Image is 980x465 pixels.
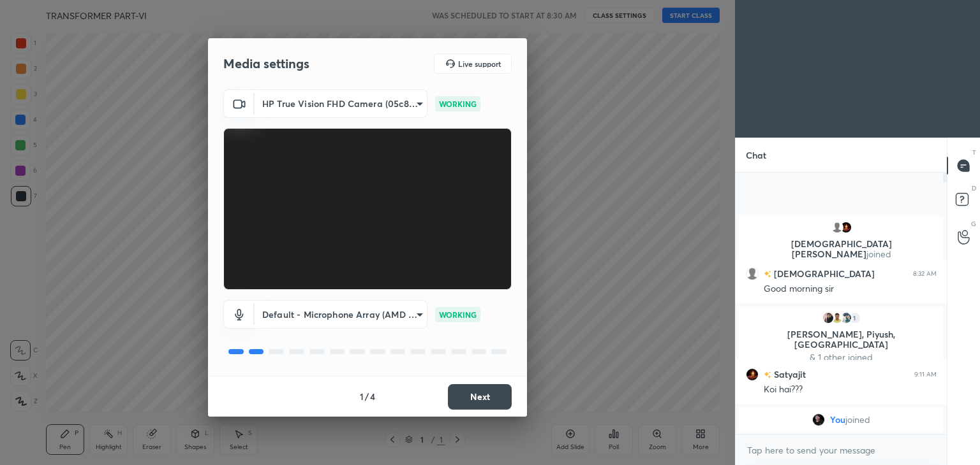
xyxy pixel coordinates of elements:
img: 5ced908ece4343448b4c182ab94390f6.jpg [812,413,825,426]
span: joined [845,415,870,425]
div: 1 [849,311,861,324]
img: no-rating-badge.077c3623.svg [764,271,771,278]
img: default.png [831,221,843,234]
div: Koi hai??? [764,383,937,396]
img: 6499c9f0efa54173aa28340051e62cb0.jpg [831,311,843,324]
button: Next [448,384,512,410]
h6: [DEMOGRAPHIC_DATA] [771,267,875,280]
h4: 1 [360,390,364,403]
img: daa425374cb446028a250903ee68cc3a.jpg [840,221,852,234]
p: Chat [736,138,776,172]
h5: Live support [458,60,501,68]
span: You [830,415,845,425]
span: joined [866,248,891,260]
div: 8:32 AM [913,270,937,278]
div: grid [736,213,947,435]
h4: / [365,390,369,403]
p: D [972,183,976,193]
div: HP True Vision FHD Camera (05c8:0441) [255,300,427,329]
div: Good morning sir [764,283,937,296]
p: & 1 other joined [746,352,936,362]
p: WORKING [439,309,477,320]
h4: 4 [370,390,375,403]
p: [PERSON_NAME], Piyush, [GEOGRAPHIC_DATA] [746,329,936,350]
p: G [971,219,976,229]
p: T [972,148,976,157]
img: 1a56f41675594ba7928455774852ebd2.jpg [822,311,835,324]
img: daa425374cb446028a250903ee68cc3a.jpg [746,368,759,381]
img: dd25de8fb75f4b548ce634ff3f3c9755.jpg [840,311,852,324]
p: WORKING [439,98,477,110]
h6: Satyajit [771,368,806,381]
img: no-rating-badge.077c3623.svg [764,371,771,378]
div: HP True Vision FHD Camera (05c8:0441) [255,89,427,118]
h2: Media settings [223,55,309,72]
img: default.png [746,268,759,280]
p: [DEMOGRAPHIC_DATA][PERSON_NAME] [746,239,936,259]
div: 9:11 AM [914,371,937,378]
